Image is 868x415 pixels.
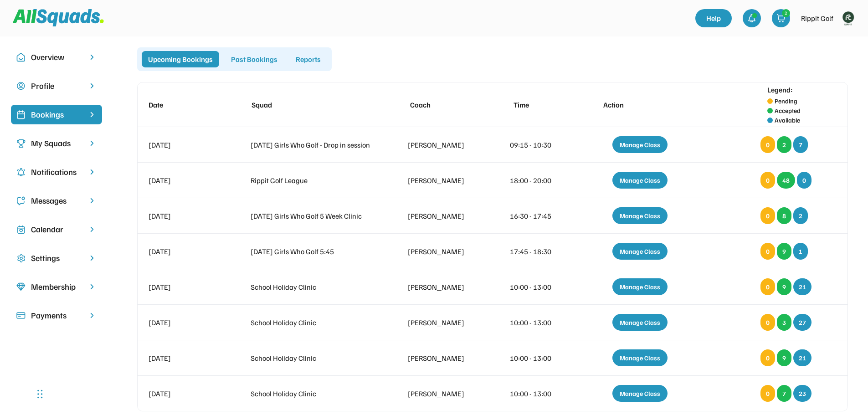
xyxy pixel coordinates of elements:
div: Coach [410,99,479,110]
img: shopping-cart-01%20%281%29.svg [776,14,786,23]
div: 18:00 - 20:00 [510,175,565,186]
img: chevron-right.svg [87,225,97,234]
div: 2 [782,10,790,16]
div: 9 [777,349,791,366]
div: Accepted [775,106,801,115]
div: School Holiday Clinic [251,282,375,292]
div: Legend: [767,84,793,95]
img: Icon%20copy%205.svg [16,196,26,205]
img: Icon%20copy%2016.svg [16,254,26,263]
div: Manage Class [612,207,668,224]
div: 10:00 - 13:00 [510,282,565,292]
div: 0 [760,136,775,153]
img: user-circle.svg [16,82,26,91]
img: Icon%20copy%2010.svg [16,53,26,62]
div: [DATE] [149,139,217,150]
img: Squad%20Logo.svg [13,9,104,26]
div: 0 [797,172,812,189]
div: Settings [31,252,82,264]
div: [PERSON_NAME] [408,246,477,257]
div: [PERSON_NAME] [408,282,477,292]
div: Notifications [31,166,82,178]
div: My Squads [31,137,82,149]
div: [DATE] Girls Who Golf - Drop in session [251,139,375,150]
div: [DATE] Girls Who Golf 5:45 [251,246,375,257]
div: [PERSON_NAME] [408,388,477,399]
div: 0 [760,207,775,224]
img: chevron-right.svg [87,139,97,148]
div: [PERSON_NAME] [408,139,477,150]
img: chevron-right%20copy%203.svg [87,110,97,119]
div: Available [775,115,800,125]
div: Bookings [31,108,82,121]
div: Upcoming Bookings [142,51,219,67]
div: 2 [793,207,808,224]
img: Icon%20%2819%29.svg [16,110,26,119]
div: 1 [793,243,808,260]
div: 48 [777,172,795,189]
div: Past Bookings [225,51,284,67]
div: [DATE] [149,210,217,221]
div: Manage Class [612,385,668,402]
div: [PERSON_NAME] [408,317,477,328]
div: Messages [31,195,82,207]
div: Manage Class [612,349,668,366]
div: Reports [289,51,327,67]
img: chevron-right.svg [87,282,97,291]
img: chevron-right.svg [87,254,97,262]
div: Rippit Golf League [251,175,375,186]
div: [DATE] [149,282,217,292]
div: Rippit Golf [801,13,833,24]
div: [DATE] [149,175,217,186]
div: 3 [777,314,791,331]
div: 23 [793,385,812,402]
img: chevron-right.svg [87,168,97,176]
div: Time [514,99,569,110]
div: 8 [777,207,791,224]
div: 16:30 - 17:45 [510,210,565,221]
div: School Holiday Clinic [251,317,375,328]
div: [DATE] Girls Who Golf 5 Week Clinic [251,210,375,221]
div: Squad [252,99,375,110]
a: Help [695,9,732,27]
div: 21 [793,278,812,295]
div: [PERSON_NAME] [408,175,477,186]
div: School Holiday Clinic [251,388,375,399]
div: 17:45 - 18:30 [510,246,565,257]
img: bell-03%20%281%29.svg [747,14,756,23]
div: Action [603,99,686,110]
div: Manage Class [612,136,668,153]
div: 9 [777,278,791,295]
div: 27 [793,314,812,331]
img: Rippitlogov2_green.png [839,9,857,27]
img: chevron-right.svg [87,53,97,61]
div: [PERSON_NAME] [408,210,477,221]
div: 10:00 - 13:00 [510,353,565,364]
div: Manage Class [612,314,668,331]
div: 2 [777,136,791,153]
div: School Holiday Clinic [251,353,375,364]
div: 21 [793,349,812,366]
div: Membership [31,281,82,293]
div: Manage Class [612,278,668,295]
div: 0 [760,243,775,260]
img: Icon%20copy%208.svg [16,282,26,292]
div: Manage Class [612,243,668,260]
div: 9 [777,243,791,260]
div: 7 [793,136,808,153]
img: Icon%20copy%203.svg [16,139,26,148]
img: Icon%20copy%207.svg [16,225,26,234]
div: Profile [31,80,82,92]
div: 10:00 - 13:00 [510,388,565,399]
div: 09:15 - 10:30 [510,139,565,150]
div: Overview [31,51,82,63]
div: 0 [760,385,775,402]
img: chevron-right.svg [87,196,97,205]
div: 7 [777,385,791,402]
div: Manage Class [612,172,668,189]
div: Pending [775,96,797,106]
div: 0 [760,172,775,189]
div: [DATE] [149,246,217,257]
div: 0 [760,278,775,295]
img: Icon%20copy%204.svg [16,168,26,177]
